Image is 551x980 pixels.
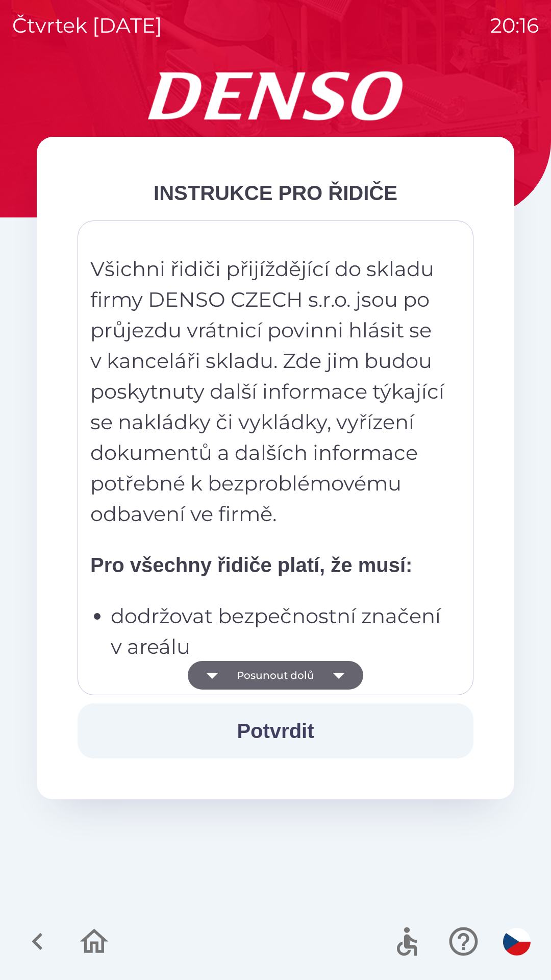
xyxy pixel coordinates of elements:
img: cs flag [503,928,531,955]
p: dodržovat bezpečnostní značení v areálu [111,601,446,662]
p: Všichni řidiči přijíždějící do skladu firmy DENSO CZECH s.r.o. jsou po průjezdu vrátnicí povinni ... [90,254,446,529]
button: Posunout dolů [188,661,363,690]
button: Potvrdit [78,703,473,758]
img: Logo [37,71,514,120]
div: INSTRUKCE PRO ŘIDIČE [78,178,473,208]
p: čtvrtek [DATE] [12,10,162,41]
strong: Pro všechny řidiče platí, že musí: [90,554,412,576]
p: 20:16 [490,10,539,41]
